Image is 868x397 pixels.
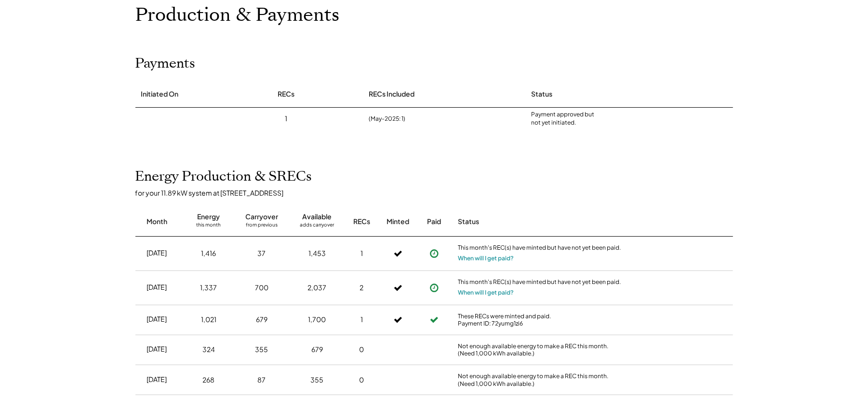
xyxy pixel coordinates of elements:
div: Domain: [DOMAIN_NAME] [25,25,106,33]
div: 37 [258,249,266,258]
div: 1,416 [201,249,216,258]
div: v 4.0.25 [27,15,47,23]
div: 355 [255,345,268,354]
div: 1,021 [201,315,216,325]
div: Carryover [245,212,278,222]
div: Domain Overview [37,57,86,63]
div: Keywords by Traffic [107,57,162,63]
div: Payment approved but not yet initiated. [532,111,595,127]
div: RECs [353,217,370,227]
div: [DATE] [147,314,167,324]
div: 1 [285,114,288,124]
div: Available [303,212,332,222]
div: 268 [203,375,215,385]
div: Month [147,217,167,227]
h2: Payments [135,56,196,72]
div: [DATE] [147,375,167,384]
div: These RECs were minted and paid. Payment ID: 72yumg1zi6 [458,312,622,327]
div: 0 [360,375,364,385]
div: 1,700 [308,315,326,325]
div: RECs [278,89,295,99]
div: [DATE] [147,344,167,354]
div: 0 [360,345,364,354]
div: Initiated On [141,89,178,99]
button: Payment approved, but not yet initiated. [427,281,441,295]
div: Paid [427,217,441,227]
div: 1 [361,315,363,325]
div: 87 [258,375,266,385]
div: 679 [256,315,267,325]
div: 355 [311,375,324,385]
div: Status [458,217,622,227]
img: logo_orange.svg [15,15,23,23]
div: [DATE] [147,283,167,292]
div: 1 [361,249,363,258]
div: from previous [246,222,278,231]
div: This month's REC(s) have minted but have not yet been paid. [458,278,622,288]
div: Energy [198,212,220,222]
div: Not enough available energy to make a REC this month. (Need 1,000 kWh available.) [458,342,622,357]
button: Payment approved, but not yet initiated. [427,246,441,261]
button: When will I get paid? [458,288,514,298]
button: When will I get paid? [458,254,514,263]
div: 679 [311,345,323,354]
h1: Production & Payments [135,4,733,27]
div: for your 11.89 kW system at [STREET_ADDRESS] [135,188,743,197]
div: 700 [255,283,268,293]
div: 2 [360,283,364,293]
div: 2,037 [308,283,327,293]
h2: Energy Production & SRECs [135,169,312,185]
div: [DATE] [147,248,167,258]
img: website_grey.svg [15,25,23,33]
div: adds carryover [300,222,334,231]
img: tab_keywords_by_traffic_grey.svg [96,56,104,64]
div: Not enough available energy to make a REC this month. (Need 1,000 kWh available.) [458,372,622,387]
div: RECs Included [369,89,415,99]
div: 1,337 [200,283,217,293]
img: tab_domain_overview_orange.svg [26,56,34,64]
div: Minted [387,217,409,227]
div: this month [197,222,221,231]
div: (May-2025: 1) [369,114,406,123]
div: 324 [202,345,215,354]
div: Status [532,89,553,99]
div: 1,453 [308,249,326,258]
div: This month's REC(s) have minted but have not yet been paid. [458,244,622,254]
